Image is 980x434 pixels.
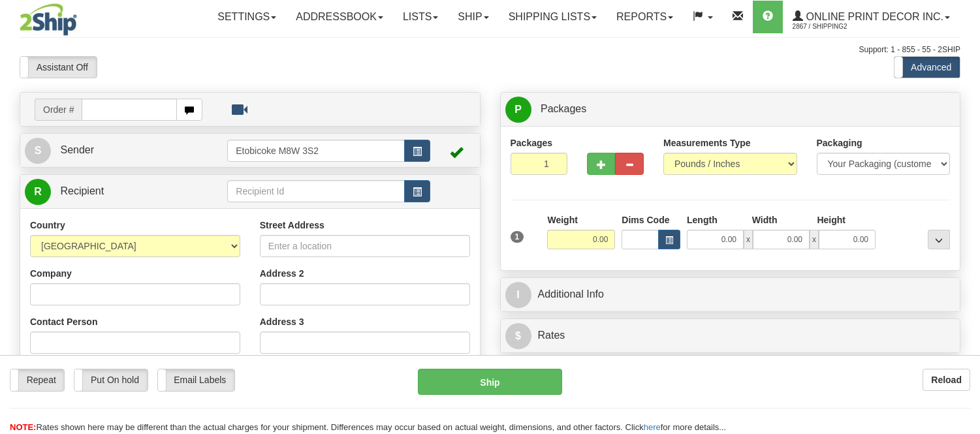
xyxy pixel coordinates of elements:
iframe: chat widget [950,150,979,283]
span: Sender [60,144,94,155]
img: logo2867.jpg [20,3,77,36]
input: Enter a location [260,235,470,257]
span: I [505,282,531,308]
label: Country [30,219,65,232]
label: Company [30,267,72,280]
a: Online Print Decor Inc. 2867 / Shipping2 [783,1,960,33]
label: Email Labels [158,369,234,390]
button: Reload [923,369,970,391]
span: $ [505,323,531,349]
span: R [25,179,51,205]
a: R Recipient [25,178,205,205]
a: Ship [448,1,498,33]
input: Recipient Id [227,180,404,202]
label: Length [687,213,718,226]
div: ... [928,230,950,249]
span: P [505,97,531,123]
span: x [744,230,753,249]
span: NOTE: [10,422,36,432]
a: Settings [208,1,286,33]
span: 1 [511,231,524,243]
label: Street Address [260,219,324,232]
label: Packaging [817,136,862,149]
a: here [644,422,661,432]
label: Contact Person [30,315,97,328]
label: Assistant Off [20,57,97,78]
a: IAdditional Info [505,281,956,308]
a: Reports [607,1,683,33]
span: S [25,138,51,164]
span: x [810,230,819,249]
a: S Sender [25,137,227,164]
label: Packages [511,136,553,149]
label: Address 2 [260,267,304,280]
a: Addressbook [286,1,393,33]
span: 2867 / Shipping2 [793,20,891,33]
label: Address 3 [260,315,304,328]
a: Lists [393,1,448,33]
span: Recipient [60,185,104,196]
a: P Packages [505,96,956,123]
span: Online Print Decor Inc. [803,11,943,22]
label: Put On hold [74,369,147,390]
label: Advanced [894,57,960,78]
label: Measurements Type [663,136,751,149]
a: Shipping lists [499,1,607,33]
label: Height [817,213,846,226]
b: Reload [931,375,962,385]
span: Packages [541,103,586,114]
button: Ship [418,369,561,395]
label: Weight [547,213,577,226]
label: Repeat [10,369,64,390]
span: Order # [35,99,82,121]
label: Width [752,213,778,226]
label: Dims Code [622,213,669,226]
a: $Rates [505,322,956,349]
div: Support: 1 - 855 - 55 - 2SHIP [20,44,960,55]
input: Sender Id [227,140,404,162]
